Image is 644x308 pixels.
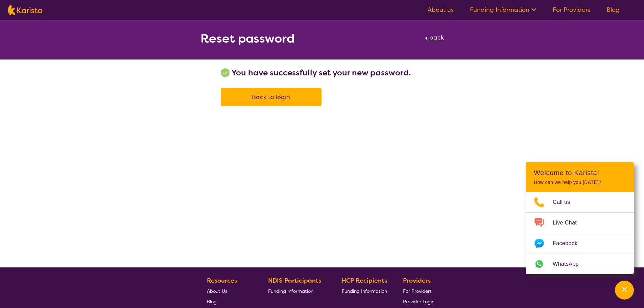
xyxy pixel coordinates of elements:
b: Resources [207,277,237,285]
a: Blog [606,6,620,14]
h2: Welcome to Karista! [534,169,626,177]
span: back [429,33,444,42]
p: How can we help you [DATE]? [534,180,626,185]
a: Back to login [221,88,321,106]
span: Live Chat [553,218,585,228]
img: tick icon [221,68,230,77]
a: Provider Login [403,296,434,307]
span: Provider Login [403,299,434,305]
span: About Us [207,288,227,294]
a: back [423,32,444,47]
span: WhatsApp [553,259,587,269]
img: Karista logo [8,5,42,15]
ul: Choose channel [526,192,634,274]
span: Funding Information [268,288,313,294]
a: For Providers [553,6,590,14]
div: You have successfully set your new password. [221,68,424,78]
span: For Providers [403,288,432,294]
a: Funding Information [268,286,326,296]
a: About Us [207,286,252,296]
a: Funding Information [342,286,387,296]
b: HCP Recipients [342,277,387,285]
span: Call us [553,197,578,207]
a: About us [428,6,454,14]
button: Channel Menu [615,281,634,300]
span: Funding Information [342,288,387,294]
span: Blog [207,299,217,305]
a: Blog [207,296,252,307]
span: Back to login [252,93,290,101]
a: Web link opens in a new tab. [526,254,634,274]
div: Channel Menu [526,162,634,274]
b: NDIS Participants [268,277,321,285]
a: For Providers [403,286,434,296]
a: Funding Information [470,6,536,14]
span: Facebook [553,238,586,248]
h2: Reset password [200,32,295,45]
b: Providers [403,277,431,285]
